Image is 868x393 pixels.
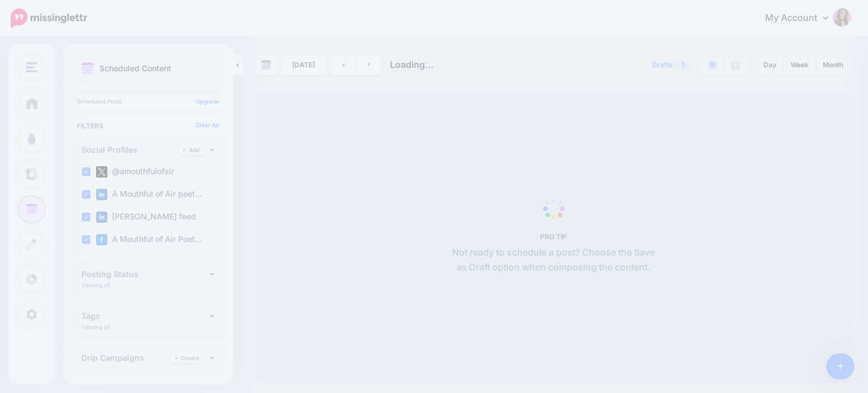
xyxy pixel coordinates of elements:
[77,98,219,104] p: Scheduled Posts
[281,55,326,75] a: [DATE]
[178,145,204,155] a: Add
[81,146,178,154] h4: Social Profiles
[81,62,94,75] img: calendar.png
[96,234,202,245] label: A Mouthful of Air Poet…
[96,189,202,200] label: A Mouthful of Air poet…
[196,98,219,105] a: Upgrade
[96,166,107,178] img: twitter-square.png
[11,8,87,28] img: Missinglettr
[448,245,659,275] p: Not ready to schedule a post? Choose the Save as Draft option when composing the content.
[754,5,851,32] a: My Account
[81,354,170,362] h4: Drip Campaigns
[96,211,107,223] img: linkedin-square.png
[77,122,219,130] h4: Filters
[96,166,174,178] label: @amouthfulofair
[170,353,204,363] a: Create
[390,59,433,70] span: Loading...
[448,232,659,241] h5: PRO TIP
[96,211,196,223] label: [PERSON_NAME] feed
[81,312,210,320] h4: Tags
[645,55,697,75] a: Drafts1
[196,122,219,128] a: Clear All
[96,234,107,245] img: facebook-square.png
[81,270,210,278] h4: Posting Status
[96,189,107,200] img: linkedin-square.png
[99,64,171,72] p: Scheduled Content
[261,60,271,70] img: calendar-grey-darker.png
[708,61,717,70] img: paragraph-boxed.png
[652,62,673,68] span: Drafts
[81,323,110,330] p: Viewing all
[731,61,740,70] img: facebook-grey-square.png
[757,56,783,74] a: Day
[81,282,110,288] p: Viewing all
[676,59,690,70] span: 1
[816,56,850,74] a: Month
[784,56,815,74] a: Week
[26,62,37,72] img: menu.png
